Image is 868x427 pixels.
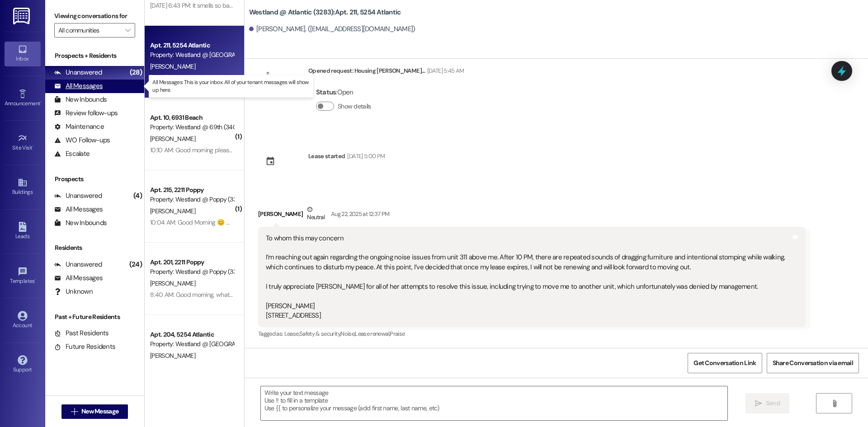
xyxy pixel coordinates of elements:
div: Maintenance [54,122,104,131]
a: Support [5,352,41,377]
div: 8:40 AM: Good morning, what is a good number to contact you on ?? [150,291,332,299]
i:  [125,27,130,34]
span: [PERSON_NAME] [150,279,195,287]
i:  [755,400,762,407]
div: : Open [316,85,375,99]
div: New Inbounds [54,95,107,104]
div: Unanswered [54,260,102,269]
i:  [831,400,838,407]
img: ResiDesk Logo [13,8,32,24]
span: Send [766,399,780,408]
div: Aug 22, 2025 at 12:37 PM [329,209,389,219]
input: All communities [58,23,121,38]
div: [PERSON_NAME] [258,205,806,227]
div: (28) [127,66,144,80]
div: Past + Future Residents [45,312,144,322]
div: 10:10 AM: Good morning please send to me the link to pay the rent at this # not send to my brothe... [150,146,547,154]
span: Lease , [284,330,299,338]
div: [DATE] 5:45 AM [425,66,464,75]
div: Prospects [45,174,144,184]
div: Escalate [54,149,90,159]
div: Property: Westland @ [GEOGRAPHIC_DATA] (3283) [150,339,234,349]
div: Property: Westland @ 69th (3400) [150,122,234,132]
div: [DATE] 6:43 PM: It smells so bad I was able to smell it from my bedroom and knew it was the sink [150,1,402,9]
div: Lease started [308,151,345,161]
div: Property: Westland @ Poppy (3383) [150,267,234,277]
div: Apt. 215, 2211 Poppy [150,185,234,195]
b: Westland @ Atlantic (3283): Apt. 211, 5254 Atlantic [249,8,401,17]
div: Unknown [54,287,93,296]
div: Tagged as: [258,327,806,340]
div: [PERSON_NAME]. ([EMAIL_ADDRESS][DOMAIN_NAME]) [249,24,415,34]
a: Site Visit • [5,131,41,155]
div: Apt. 10, 6931 Beach [150,113,234,122]
span: Praise [390,330,405,338]
label: Viewing conversations for [54,9,135,23]
span: • [35,277,36,283]
div: (4) [131,189,144,203]
div: Prospects + Residents [45,51,144,61]
b: Status [316,88,336,97]
a: Inbox [5,42,41,66]
button: Get Conversation Link [688,353,762,373]
span: Share Conversation via email [773,358,853,368]
div: WO Follow-ups [54,136,110,145]
span: Get Conversation Link [693,358,756,368]
i:  [71,408,78,415]
button: Send [745,393,789,413]
div: Future Residents [54,342,115,352]
span: [PERSON_NAME] [150,135,195,143]
div: Past Residents [54,328,109,338]
a: Leads [5,219,41,244]
div: All Messages [54,205,103,214]
div: New Inbounds [54,218,107,228]
span: • [40,99,42,105]
button: New Message [61,404,128,419]
a: Templates • [5,264,41,288]
div: Apt. 211, 5254 Atlantic [150,41,234,50]
span: New Message [81,407,118,416]
div: Opened request: Housing [PERSON_NAME]... [308,66,464,79]
div: Apt. 204, 5254 Atlantic [150,330,234,339]
div: (24) [127,258,144,272]
div: Residents [45,243,144,253]
div: Property: Westland @ Poppy (3383) [150,195,234,204]
span: Lease renewal , [355,330,390,338]
div: Neutral [305,205,326,224]
div: To whom this may concern I’m reaching out again regarding the ongoing noise issues from unit 311 ... [266,234,791,321]
div: All Messages [54,81,103,91]
div: Unanswered [54,68,102,77]
span: [PERSON_NAME] [150,207,195,215]
div: [DATE] 5:00 PM [345,151,385,161]
div: All Messages [54,273,103,283]
button: Share Conversation via email [767,353,859,373]
div: Review follow-ups [54,108,118,118]
span: Noise , [340,330,355,338]
span: [PERSON_NAME] [150,352,195,360]
div: [DATE] 2:54 PM: Good afternoon im informing you that my benefits were cut off this month but as o... [150,363,753,371]
span: [PERSON_NAME] [150,62,195,70]
label: Show details [338,102,371,111]
a: Account [5,308,41,333]
p: All Messages: This is your inbox. All of your tenant messages will show up here. [152,79,310,94]
div: Apt. 201, 2211 Poppy [150,258,234,267]
span: Safety & security , [299,330,340,338]
div: Property: Westland @ [GEOGRAPHIC_DATA] (3283) [150,50,234,60]
a: Buildings [5,175,41,199]
span: • [33,143,34,150]
div: Unanswered [54,191,102,201]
